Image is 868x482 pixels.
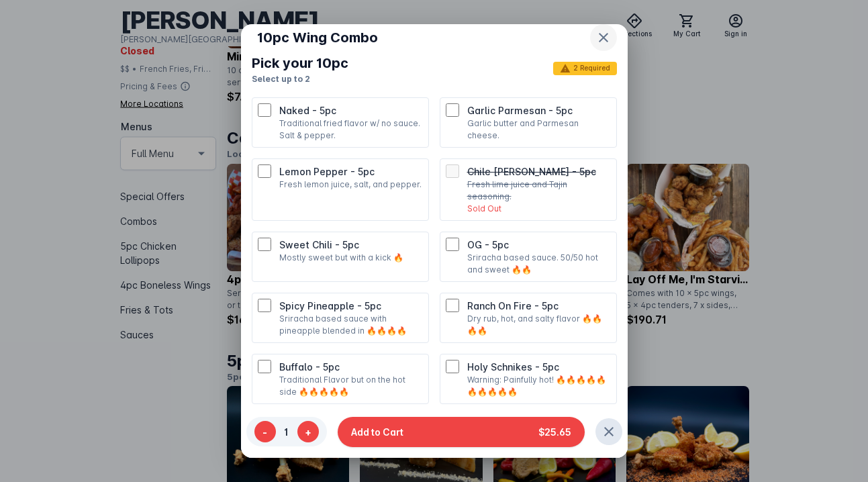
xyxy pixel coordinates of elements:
[279,166,375,177] span: Lemon Pepper - 5pc
[467,252,611,276] p: Sriracha based sauce. 50/50 hot and sweet 🔥🔥
[279,105,336,116] span: Naked - 5pc
[252,73,348,85] p: Select up to 2
[467,300,559,311] span: Ranch On Fire - 5pc
[467,203,611,215] p: Sold Out
[257,28,378,48] span: 10pc Wing Combo
[467,374,611,398] p: Warning: Painfully hot! 🔥🔥🔥🔥🔥🔥🔥🔥🔥🔥
[467,117,611,142] p: Garlic butter and Parmesan cheese.
[338,417,585,447] button: Add to Cart$25.65
[252,53,348,73] div: Pick your 10pc
[279,252,423,264] p: Mostly sweet but with a kick 🔥
[297,422,319,443] button: +
[467,239,509,250] span: OG - 5pc
[467,179,611,203] p: Fresh lime juice and Tajin seasoning.
[279,374,423,398] p: Traditional Flavor but on the hot side 🔥🔥🔥🔥🔥
[254,422,276,443] button: -
[279,361,340,373] span: Buffalo - 5pc
[279,239,359,250] span: Sweet Chili - 5pc
[279,117,423,142] p: Traditional fried flavor w/ no sauce. Salt & pepper.
[279,313,423,337] p: Sriracha based sauce with pineapple blended in 🔥🔥🔥🔥
[467,361,559,373] span: Holy Schnikes - 5pc
[276,425,297,439] span: 1
[279,300,381,311] span: Spicy Pineapple - 5pc
[351,425,403,439] span: Add to Cart
[538,425,571,439] span: $25.65
[467,313,611,337] p: Dry rub, hot, and salty flavor 🔥🔥🔥🔥
[467,166,596,177] span: Chile [PERSON_NAME] - 5pc
[467,105,573,116] span: Garlic Parmesan - 5pc
[553,62,617,75] span: 2 Required
[279,179,423,191] p: Fresh lemon juice, salt, and pepper.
